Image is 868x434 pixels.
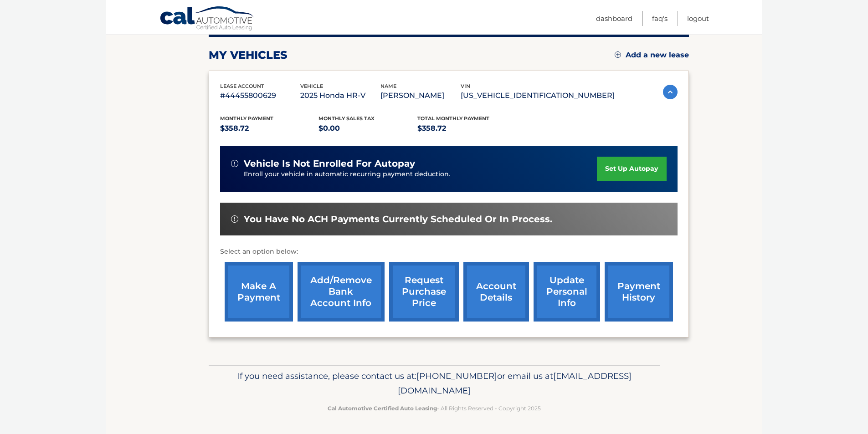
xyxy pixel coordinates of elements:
img: accordion-active.svg [663,85,678,99]
p: If you need assistance, please contact us at: or email us at [215,369,654,398]
span: vehicle is not enrolled for autopay [244,158,415,169]
img: alert-white.svg [231,160,238,167]
p: 2025 Honda HR-V [300,89,380,102]
span: lease account [220,83,264,89]
span: vin [461,83,470,89]
h2: my vehicles [209,48,288,62]
span: You have no ACH payments currently scheduled or in process. [244,214,552,225]
a: request purchase price [389,262,459,322]
p: [PERSON_NAME] [380,89,461,102]
span: vehicle [300,83,323,89]
a: Logout [687,11,709,26]
p: #44455800629 [220,89,300,102]
a: payment history [605,262,673,322]
a: FAQ's [652,11,668,26]
img: alert-white.svg [231,215,238,223]
a: account details [463,262,529,322]
p: - All Rights Reserved - Copyright 2025 [215,403,654,413]
p: $358.72 [417,122,516,135]
a: Add a new lease [615,51,689,60]
a: make a payment [225,262,293,322]
span: [EMAIL_ADDRESS][DOMAIN_NAME] [398,371,632,396]
span: [PHONE_NUMBER] [416,371,497,381]
a: update personal info [534,262,600,322]
span: Monthly Payment [220,115,273,122]
strong: Cal Automotive Certified Auto Leasing [328,405,437,412]
span: Total Monthly Payment [417,115,489,122]
span: name [380,83,396,89]
p: Enroll your vehicle in automatic recurring payment deduction. [244,169,597,179]
p: [US_VEHICLE_IDENTIFICATION_NUMBER] [461,89,615,102]
a: set up autopay [597,157,666,181]
img: add.svg [615,51,621,58]
span: Monthly sales Tax [318,115,375,122]
a: Dashboard [596,11,632,26]
p: $358.72 [220,122,319,135]
a: Add/Remove bank account info [298,262,385,322]
a: Cal Automotive [159,6,255,32]
p: Select an option below: [220,246,678,257]
p: $0.00 [318,122,417,135]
